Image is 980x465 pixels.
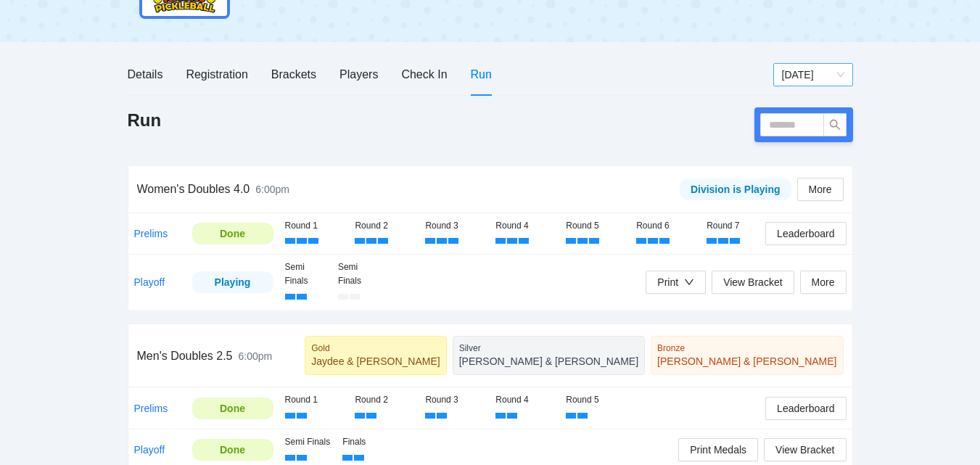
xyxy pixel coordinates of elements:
[690,442,746,458] span: Print Medals
[203,400,263,416] div: Done
[311,342,440,354] div: Gold
[338,260,379,288] div: Semi Finals
[255,184,289,195] span: 6:00pm
[134,276,165,288] a: Playoff
[646,271,706,294] button: Print
[657,354,836,369] div: [PERSON_NAME] & [PERSON_NAME]
[566,219,625,233] div: Round 5
[128,65,163,83] div: Details
[137,183,250,195] span: Women's Doubles 4.0
[812,274,835,290] span: More
[271,65,316,83] div: Brackets
[203,274,263,290] div: Playing
[712,271,794,294] button: View Bracket
[186,65,247,83] div: Registration
[355,393,413,407] div: Round 2
[134,228,168,239] a: Prelims
[678,438,758,461] button: Print Medals
[285,393,344,407] div: Round 1
[782,64,844,86] span: Friday
[311,354,440,369] div: Jaydee & [PERSON_NAME]
[401,65,447,83] div: Check In
[707,219,765,233] div: Round 7
[285,219,344,233] div: Round 1
[203,442,263,458] div: Done
[203,226,263,242] div: Done
[355,219,413,233] div: Round 2
[777,400,834,416] span: Leaderboard
[723,274,782,290] span: View Bracket
[239,350,273,362] span: 6:00pm
[128,109,162,132] h1: Run
[775,442,834,458] span: View Bracket
[765,222,846,245] button: Leaderboard
[657,342,836,354] div: Bronze
[342,435,389,449] div: Finals
[823,113,847,136] button: search
[134,403,168,414] a: Prelims
[471,65,492,83] div: Run
[495,393,554,407] div: Round 4
[459,342,638,354] div: Silver
[459,354,638,369] div: [PERSON_NAME] & [PERSON_NAME]
[134,444,165,456] a: Playoff
[339,65,378,83] div: Players
[777,226,834,242] span: Leaderboard
[636,219,695,233] div: Round 6
[425,393,484,407] div: Round 3
[800,271,847,294] button: More
[566,393,625,407] div: Round 5
[824,119,846,131] span: search
[691,181,781,197] div: Division is Playing
[425,219,484,233] div: Round 3
[285,260,326,288] div: Semi Finals
[764,438,846,461] button: View Bracket
[285,435,332,449] div: Semi Finals
[137,350,233,362] span: Men's Doubles 2.5
[809,181,832,197] span: More
[657,274,678,290] div: Print
[797,178,844,201] button: More
[495,219,554,233] div: Round 4
[765,397,846,420] button: Leaderboard
[684,277,694,287] span: down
